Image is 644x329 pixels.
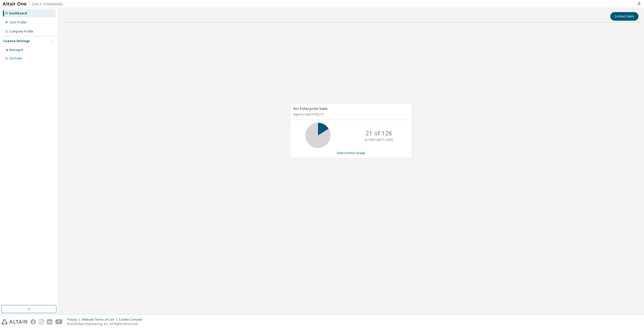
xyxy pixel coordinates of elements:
[610,12,638,21] button: Contact Sales
[365,138,393,142] p: ALTAIR UNITS USED
[55,319,63,324] img: youtube.svg
[39,319,44,324] img: instagram.svg
[9,56,22,61] div: On Prem
[9,20,26,24] div: User Profile
[3,2,65,7] img: Altair One
[2,319,27,324] img: altair_logo.svg
[30,319,36,324] img: facebook.svg
[3,39,30,43] div: License Settings
[67,318,82,322] div: Privacy
[293,112,408,116] p: Expires on [DATE] UTC
[366,129,392,137] p: 21 of 126
[67,322,145,326] p: © 2025 Altair Engineering, Inc. All Rights Reserved.
[47,319,52,324] img: linkedin.svg
[119,318,145,322] div: Cookie Consent
[337,151,365,155] a: View License Usage
[9,11,27,15] div: Dashboard
[9,29,33,34] div: Company Profile
[293,106,328,111] span: AU Enterprise Suite
[9,48,23,52] div: Managed
[82,318,119,322] div: Website Terms of Use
